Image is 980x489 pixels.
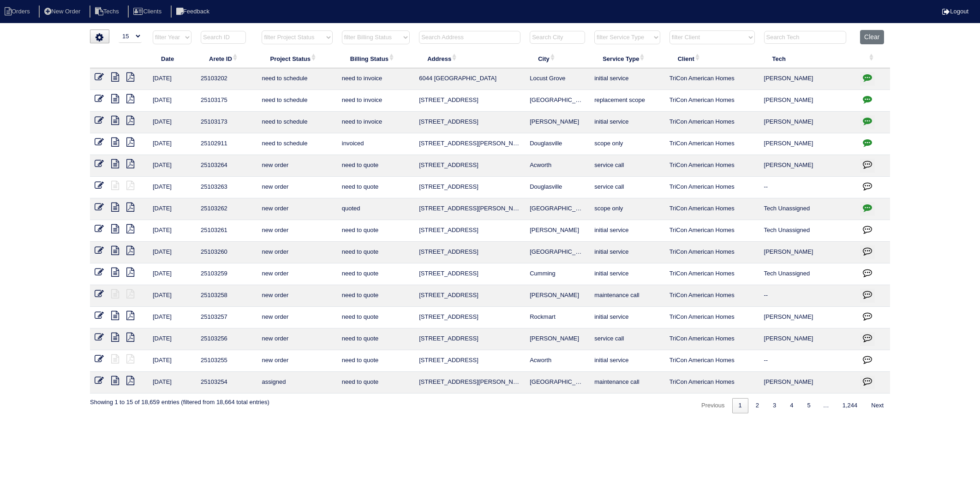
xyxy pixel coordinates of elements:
td: maintenance call [590,285,664,307]
td: TriCon American Homes [665,90,759,112]
td: [STREET_ADDRESS] [414,242,525,263]
td: need to schedule [257,112,337,133]
td: [STREET_ADDRESS] [414,263,525,285]
td: initial service [590,112,664,133]
td: [PERSON_NAME] [759,242,856,263]
td: new order [257,328,337,350]
td: [STREET_ADDRESS] [414,90,525,112]
td: [DATE] [148,112,196,133]
td: replacement scope [590,90,664,112]
td: 25103263 [196,177,257,198]
td: 25103260 [196,242,257,263]
td: [PERSON_NAME] [759,112,856,133]
a: Previous [695,398,731,413]
td: TriCon American Homes [665,220,759,242]
td: [DATE] [148,155,196,177]
td: TriCon American Homes [665,112,759,133]
td: [DATE] [148,328,196,350]
td: 25103256 [196,328,257,350]
td: Acworth [525,350,590,372]
li: New Order [39,6,88,18]
td: need to quote [337,307,414,328]
td: initial service [590,68,664,90]
td: scope only [590,198,664,220]
a: 1,244 [836,398,864,413]
td: -- [759,350,856,372]
td: quoted [337,198,414,220]
td: -- [759,285,856,307]
td: new order [257,263,337,285]
td: [STREET_ADDRESS][PERSON_NAME] [414,372,525,394]
td: need to schedule [257,68,337,90]
td: [DATE] [148,220,196,242]
td: [DATE] [148,307,196,328]
td: 25103257 [196,307,257,328]
input: Search Tech [764,31,846,44]
td: need to quote [337,350,414,372]
td: [STREET_ADDRESS] [414,155,525,177]
td: 25102911 [196,133,257,155]
td: scope only [590,133,664,155]
td: need to schedule [257,133,337,155]
td: TriCon American Homes [665,372,759,394]
a: 2 [749,398,765,413]
a: 4 [783,398,800,413]
th: Arete ID: activate to sort column ascending [196,49,257,68]
td: [STREET_ADDRESS] [414,220,525,242]
td: Rockmart [525,307,590,328]
td: new order [257,307,337,328]
td: need to quote [337,177,414,198]
td: need to invoice [337,90,414,112]
a: 5 [801,398,817,413]
td: [STREET_ADDRESS] [414,112,525,133]
td: [GEOGRAPHIC_DATA] [525,242,590,263]
td: service call [590,328,664,350]
td: [PERSON_NAME] [759,90,856,112]
td: need to quote [337,285,414,307]
td: [PERSON_NAME] [759,68,856,90]
td: new order [257,242,337,263]
td: need to invoice [337,68,414,90]
a: 1 [732,398,748,413]
td: new order [257,220,337,242]
td: Cumming [525,263,590,285]
td: need to quote [337,372,414,394]
td: [STREET_ADDRESS][PERSON_NAME] [414,133,525,155]
td: Douglasville [525,133,590,155]
a: Logout [942,8,968,15]
th: Tech [759,49,856,68]
td: [DATE] [148,372,196,394]
td: need to quote [337,155,414,177]
td: need to quote [337,263,414,285]
td: [PERSON_NAME] [525,112,590,133]
td: [DATE] [148,350,196,372]
td: [DATE] [148,90,196,112]
td: 6044 [GEOGRAPHIC_DATA] [414,68,525,90]
td: service call [590,177,664,198]
td: [GEOGRAPHIC_DATA] [525,198,590,220]
td: [STREET_ADDRESS] [414,328,525,350]
td: need to quote [337,242,414,263]
td: Tech Unassigned [759,263,856,285]
td: [STREET_ADDRESS] [414,177,525,198]
td: new order [257,285,337,307]
th: : activate to sort column ascending [855,49,890,68]
td: need to schedule [257,90,337,112]
li: Feedback [171,6,217,18]
td: [DATE] [148,68,196,90]
td: initial service [590,263,664,285]
li: Clients [128,6,169,18]
td: 25103202 [196,68,257,90]
td: TriCon American Homes [665,198,759,220]
td: [PERSON_NAME] [759,155,856,177]
td: TriCon American Homes [665,133,759,155]
td: 25103258 [196,285,257,307]
th: Billing Status: activate to sort column ascending [337,49,414,68]
td: need to quote [337,220,414,242]
td: initial service [590,242,664,263]
div: Showing 1 to 15 of 18,659 entries (filtered from 18,664 total entries) [90,394,269,406]
td: [PERSON_NAME] [759,372,856,394]
td: TriCon American Homes [665,328,759,350]
td: [DATE] [148,242,196,263]
th: City: activate to sort column ascending [525,49,590,68]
